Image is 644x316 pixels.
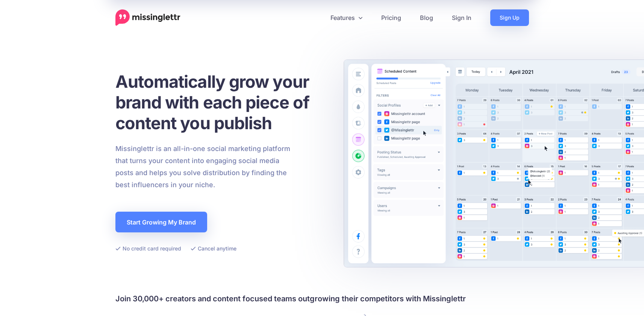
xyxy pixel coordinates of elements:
a: Sign In [442,9,481,26]
li: Cancel anytime [191,244,236,253]
a: Blog [411,9,442,26]
h1: Automatically grow your brand with each piece of content you publish [115,71,328,133]
p: Missinglettr is an all-in-one social marketing platform that turns your content into engaging soc... [115,143,291,191]
h4: Join 30,000+ creators and content focused teams outgrowing their competitors with Missinglettr [115,293,529,305]
a: Pricing [372,9,411,26]
a: Home [115,9,180,26]
a: Features [321,9,372,26]
li: No credit card required [115,244,181,253]
a: Start Growing My Brand [115,212,207,232]
a: Sign Up [490,9,529,26]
